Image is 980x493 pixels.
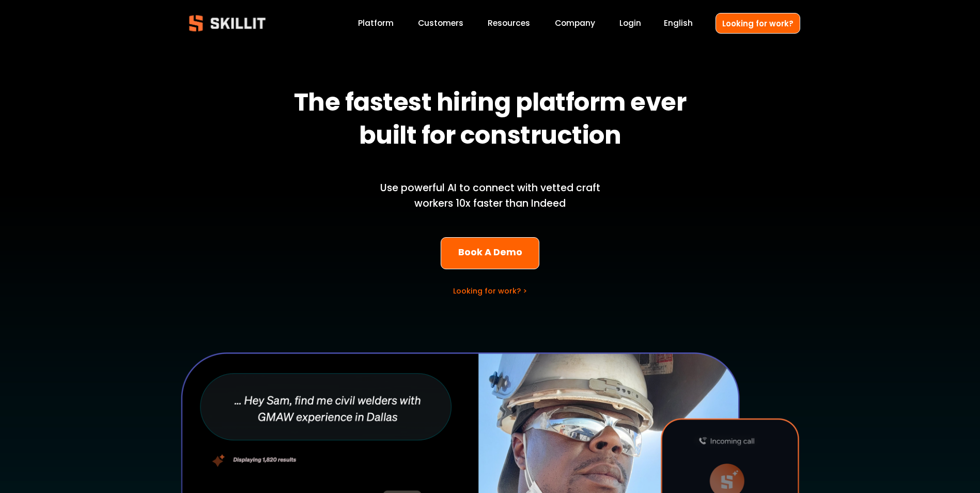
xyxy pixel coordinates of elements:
[441,237,539,270] a: Book A Demo
[488,17,530,29] span: Resources
[453,286,527,296] a: Looking for work? >
[488,17,530,30] a: folder dropdown
[715,13,800,33] a: Looking for work?
[294,83,691,159] strong: The fastest hiring platform ever built for construction
[664,17,693,30] div: language picker
[418,17,463,30] a: Customers
[358,17,394,30] a: Platform
[664,17,693,29] span: English
[180,8,274,39] img: Skillit
[555,17,595,30] a: Company
[363,180,618,212] p: Use powerful AI to connect with vetted craft workers 10x faster than Indeed
[619,17,641,30] a: Login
